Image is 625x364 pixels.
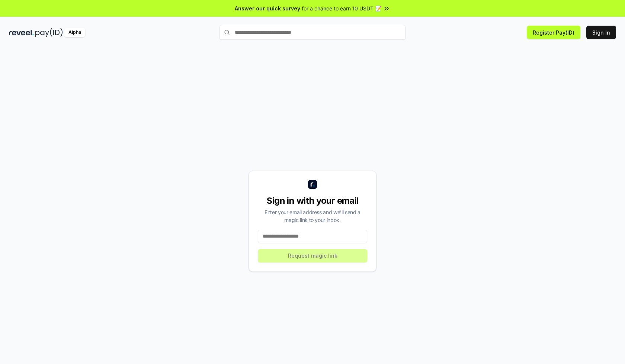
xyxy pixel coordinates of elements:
img: pay_id [35,28,63,37]
span: for a chance to earn 10 USDT 📝 [302,4,381,12]
img: reveel_dark [9,28,34,37]
span: Answer our quick survey [235,4,300,12]
button: Register Pay(ID) [527,26,580,39]
div: Sign in with your email [258,195,367,207]
button: Sign In [586,26,616,39]
div: Enter your email address and we’ll send a magic link to your inbox. [258,208,367,224]
img: logo_small [308,180,317,189]
div: Alpha [64,28,85,37]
